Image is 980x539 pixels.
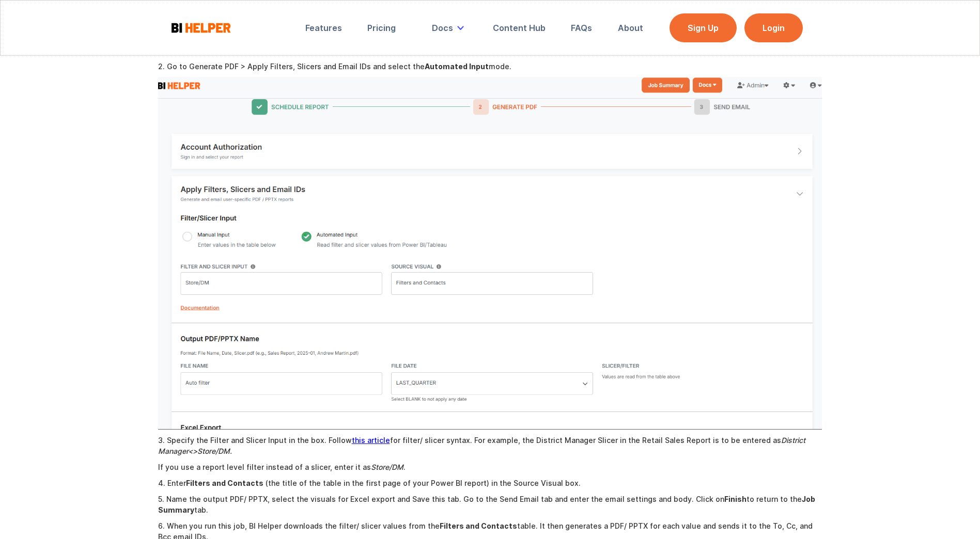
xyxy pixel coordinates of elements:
p: 4. Enter (the title of the table in the first page of your Power BI report) in the Source Visual ... [158,478,822,488]
div: FAQs [571,23,592,33]
div: Docs [432,23,453,33]
strong: Finish [724,495,746,503]
strong: Filters and Contacts [186,479,263,487]
a: About [611,17,650,39]
p: 5. Name the output PDF/ PPTX, select the visuals for Excel export and Save this tab. Go to the Se... [158,494,822,515]
div: Features [305,23,342,33]
a: Features [298,17,349,39]
a: Login [744,13,803,42]
strong: Job Summary [158,495,815,514]
a: Content Hub [486,17,553,39]
div: Docs [425,17,475,39]
div: Pricing [367,23,396,33]
p: 2. Go to Generate PDF > Apply Filters, Slicers and Email IDs and select the mode. [158,61,822,72]
strong: Filters and Contacts [440,521,517,530]
p: If you use a report level filter instead of a slicer, enter it as . [158,462,822,472]
div: Content Hub [493,23,546,33]
a: Sign Up [670,13,737,42]
div: About [618,23,643,33]
p: 3. Specify the Filter and Slicer Input in the box. Follow for filter/ slicer syntax. For example,... [158,435,822,456]
em: Store/DM [371,463,403,471]
a: this article [352,436,390,445]
a: Pricing [360,17,403,39]
strong: Automated Input [425,62,489,71]
em: District Manager<>Store/DM. [158,436,805,455]
a: FAQs [564,17,599,39]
